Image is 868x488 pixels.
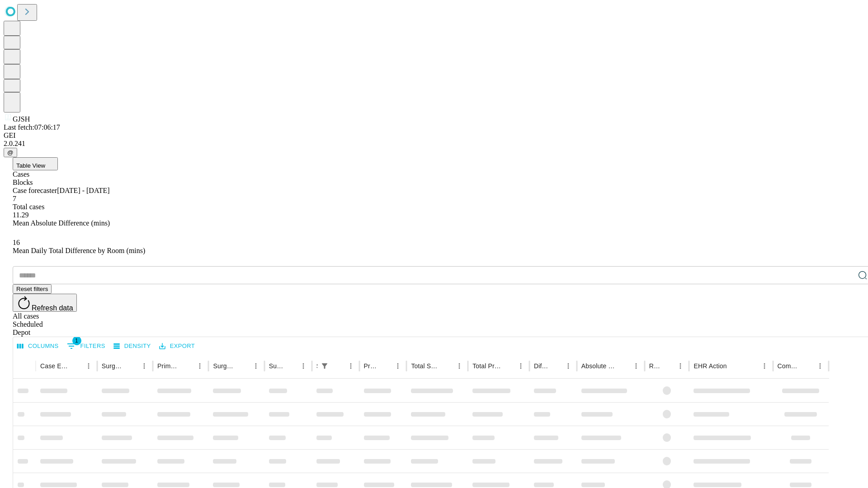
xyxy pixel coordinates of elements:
button: Sort [502,360,514,372]
span: @ [7,149,14,156]
span: Refresh data [32,304,73,312]
button: Menu [814,360,826,372]
button: Menu [453,360,466,372]
span: Table View [16,162,45,169]
span: Case forecaster [13,187,57,194]
button: Select columns [15,339,61,353]
div: 2.0.241 [4,140,864,148]
button: Sort [440,360,453,372]
button: Menu [630,360,642,372]
div: 1 active filter [318,360,331,372]
div: EHR Action [693,362,726,370]
button: Sort [801,360,814,372]
button: Sort [125,360,138,372]
button: Sort [70,360,82,372]
div: Surgery Date [269,362,283,370]
button: Sort [549,360,562,372]
span: 7 [13,195,16,202]
span: Last fetch: 07:06:17 [4,123,60,131]
div: Total Scheduled Duration [411,362,439,370]
button: Menu [193,360,206,372]
button: Menu [758,360,771,372]
div: Total Predicted Duration [472,362,501,370]
span: GJSH [13,115,30,123]
button: Menu [82,360,95,372]
button: Reset filters [13,284,52,294]
div: Difference [534,362,548,370]
div: Resolved in EHR [649,362,661,370]
span: 16 [13,239,20,246]
button: Show filters [318,360,331,372]
button: Sort [661,360,674,372]
button: Export [157,339,197,353]
button: Menu [138,360,151,372]
div: Predicted In Room Duration [364,362,378,370]
span: 11.29 [13,211,28,219]
button: Menu [297,360,310,372]
div: Scheduled In Room Duration [316,362,317,370]
button: Sort [332,360,344,372]
button: Sort [379,360,392,372]
button: Sort [617,360,630,372]
button: @ [4,148,17,157]
button: Menu [250,360,262,372]
button: Density [111,339,153,353]
button: Table View [13,157,58,170]
span: Reset filters [16,286,48,292]
button: Menu [344,360,357,372]
div: Surgeon Name [102,362,124,370]
span: Mean Daily Total Difference by Room (mins) [13,247,145,254]
button: Sort [237,360,250,372]
div: Case Epic Id [40,362,69,370]
button: Refresh data [13,294,77,312]
button: Menu [392,360,404,372]
div: Primary Service [157,362,180,370]
button: Sort [181,360,193,372]
button: Show filters [65,339,108,353]
span: Mean Absolute Difference (mins) [13,219,110,227]
button: Sort [284,360,297,372]
button: Menu [674,360,687,372]
span: 1 [72,336,81,345]
button: Menu [514,360,527,372]
button: Menu [562,360,575,372]
span: Total cases [13,203,44,211]
button: Sort [728,360,741,372]
div: Comments [778,362,800,370]
div: GEI [4,131,864,140]
span: [DATE] - [DATE] [57,187,109,194]
div: Absolute Difference [581,362,616,370]
div: Surgery Name [213,362,236,370]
